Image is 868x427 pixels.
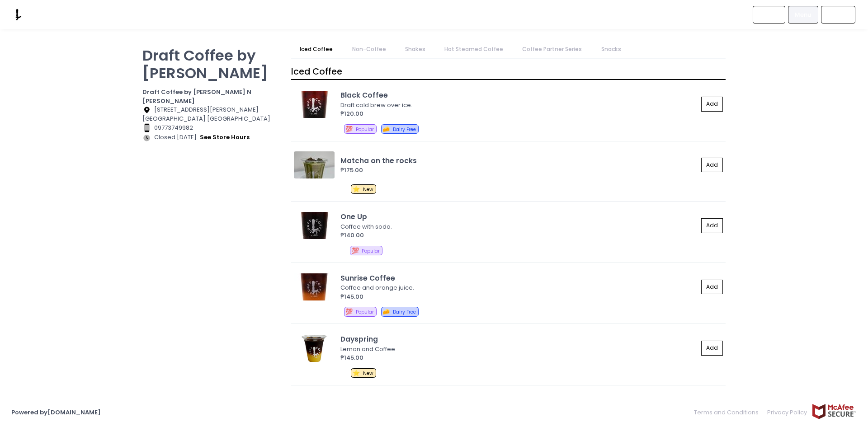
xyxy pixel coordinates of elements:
[701,158,723,173] button: Add
[828,10,848,19] span: Basket
[436,41,512,58] a: Hot Steamed Coffee
[340,222,695,231] div: Coffee with soda.
[701,341,723,356] button: Add
[701,218,723,233] button: Add
[345,307,353,316] span: 💯
[345,125,353,133] span: 💯
[291,66,342,78] span: Iced Coffee
[343,41,395,58] a: Non-Coffee
[340,155,698,166] div: Matcha on the rocks
[11,7,26,23] img: logo
[294,335,335,362] img: Dayspring
[340,334,698,344] div: Dayspring
[352,246,359,255] span: 💯
[11,408,101,417] a: Powered by[DOMAIN_NAME]
[701,280,723,295] button: Add
[393,309,416,315] span: Dairy Free
[753,6,785,23] a: About
[340,231,698,240] div: ₱140.00
[142,123,280,132] div: 09773749982
[199,132,250,142] button: see store hours
[356,126,374,133] span: Popular
[363,186,373,193] span: New
[142,88,251,105] b: Draft Coffee by [PERSON_NAME] N [PERSON_NAME]
[356,309,374,315] span: Popular
[694,404,763,421] a: Terms and Conditions
[294,212,335,239] img: One Up
[294,273,335,300] img: Sunrise Coffee
[142,105,280,123] div: [STREET_ADDRESS][PERSON_NAME] [GEOGRAPHIC_DATA] [GEOGRAPHIC_DATA]
[353,185,360,193] span: ⭐
[142,47,280,82] p: Draft Coffee by [PERSON_NAME]
[759,10,778,19] span: About
[340,90,698,100] div: Black Coffee
[362,248,380,254] span: Popular
[701,97,723,112] button: Add
[795,10,811,19] span: Menu
[514,41,591,58] a: Coffee Partner Series
[340,283,695,292] div: Coffee and orange juice.
[382,307,390,316] span: 🧀
[353,369,360,377] span: ⭐
[340,292,698,301] div: ₱145.00
[811,404,857,419] img: mcafee-secure
[363,370,373,377] span: New
[340,166,698,175] div: ₱175.00
[142,132,280,142] div: Closed [DATE].
[340,211,698,222] div: One Up
[340,345,695,354] div: Lemon and Coffee
[592,41,630,58] a: Snacks
[396,41,434,58] a: Shakes
[294,151,335,178] img: Matcha on the rocks
[340,353,698,362] div: ₱145.00
[340,101,695,110] div: Draft cold brew over ice.
[788,6,818,23] a: Menu
[291,41,342,58] a: Iced Coffee
[393,126,416,133] span: Dairy Free
[382,125,390,133] span: 🧀
[763,404,812,421] a: Privacy Policy
[294,91,335,118] img: Black Coffee
[340,273,698,283] div: Sunrise Coffee
[340,109,698,118] div: ₱120.00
